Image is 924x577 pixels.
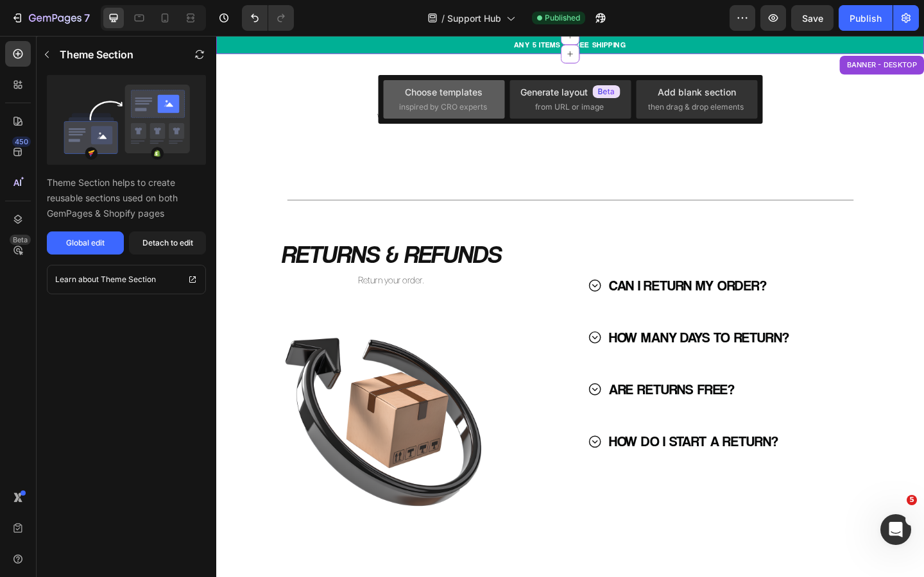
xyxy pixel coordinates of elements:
p: Theme Section helps to create reusable sections used on both GemPages & Shopify pages [47,175,206,221]
p: Learn about [55,273,99,286]
span: / [441,12,445,25]
iframe: Design area [216,36,924,577]
p: CAN I RETURN MY ORDER? [427,258,599,285]
div: Publish [850,12,882,25]
iframe: Intercom live chat [880,514,911,545]
button: Publish [839,5,893,31]
span: Published [545,12,580,24]
div: Beta [10,235,31,245]
span: Save [802,13,823,24]
span: 5 [907,495,917,505]
p: Return your order. [1,257,379,276]
p: 7 [84,10,90,26]
button: 7 [5,5,96,31]
span: Support Hub [447,12,501,25]
div: Global edit [66,237,105,249]
p: Theme Section [101,273,156,286]
p: HOW MANY DAYS TO RETURN? [427,314,623,342]
p: Theme Section [60,47,133,62]
div: 450 [12,137,31,147]
p: HOW DO I START A RETURN? [427,427,611,455]
button: Detach to edit [129,231,206,255]
div: Choose templates [405,85,483,99]
img: gempages_567331744202621889-fdd9342f-8bc6-4c46-82b1-71891396a346.png [57,287,323,553]
div: Add blank section [658,85,736,99]
div: Detach to edit [142,237,193,249]
span: then drag & drop elements [648,101,744,113]
a: Learn about Theme Section [47,265,206,294]
button: Save [791,5,834,31]
div: Undo/Redo [242,5,294,31]
p: ARE RETURNS FREE? [427,371,564,398]
button: Global edit [47,231,124,255]
div: Generate layout [520,85,620,99]
div: BANNER - DESKTOP [683,26,765,38]
span: inspired by CRO experts [399,101,487,113]
span: from URL or image [535,101,604,113]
